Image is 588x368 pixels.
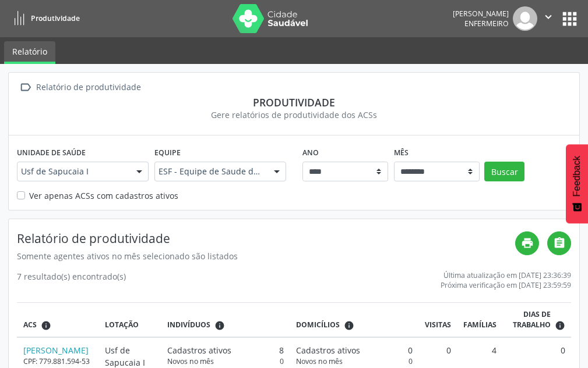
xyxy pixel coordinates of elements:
div: CPF: 779.881.594-53 [23,356,93,366]
i: <div class="text-left"> <div> <strong>Cadastros ativos:</strong> Cadastros que estão vinculados a... [214,320,225,331]
span: ESF - Equipe de Saude da Familia - INE: 0000148784 [159,166,262,177]
span: Indivíduos [167,320,210,330]
label: Mês [394,144,409,162]
div: 7 resultado(s) encontrado(s) [17,270,126,290]
button: Feedback - Mostrar pesquisa [566,144,588,223]
div: Próxima verificação em [DATE] 23:59:59 [441,280,571,290]
span: Novos no mês [167,356,214,366]
div: 0 [296,356,413,366]
i:  [553,237,566,249]
span: Produtividade [31,13,80,23]
i:  [542,10,555,23]
th: Famílias [457,303,502,337]
th: Lotação [98,303,161,337]
button:  [537,6,559,31]
label: Equipe [154,144,181,162]
span: Dias de trabalho [509,309,551,331]
div: Produtividade [17,96,571,109]
a: [PERSON_NAME] [23,345,89,356]
span: Feedback [572,156,582,196]
button: apps [559,9,580,29]
div: 0 [296,344,413,356]
span: Cadastros ativos [296,344,360,356]
div: Última atualização em [DATE] 23:36:39 [441,270,571,280]
a:  Relatório de produtividade [17,79,143,96]
label: Unidade de saúde [17,144,86,162]
div: Relatório de produtividade [34,79,143,96]
a:  [547,231,571,255]
i: print [521,237,534,249]
span: Cadastros ativos [167,344,231,356]
a: Produtividade [8,9,80,28]
div: 0 [167,356,284,366]
div: Gere relatórios de produtividade dos ACSs [17,109,571,121]
i: <div class="text-left"> <div> <strong>Cadastros ativos:</strong> Cadastros que estão vinculados a... [344,320,354,331]
span: Novos no mês [296,356,343,366]
label: Ano [302,144,319,162]
div: 8 [167,344,284,356]
div: [PERSON_NAME] [453,9,509,19]
button: Buscar [484,162,524,181]
span: Enfermeiro [464,19,509,28]
span: Domicílios [296,320,340,330]
span: Usf de Sapucaia I [21,166,125,177]
a: print [515,231,539,255]
img: img [513,6,537,31]
h4: Relatório de produtividade [17,231,515,246]
div: Somente agentes ativos no mês selecionado são listados [17,250,515,262]
i: Dias em que o(a) ACS fez pelo menos uma visita, ou ficha de cadastro individual ou cadastro domic... [555,320,565,331]
label: Ver apenas ACSs com cadastros ativos [29,190,178,202]
th: Visitas [418,303,457,337]
i:  [17,79,34,96]
a: Relatório [4,41,55,64]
